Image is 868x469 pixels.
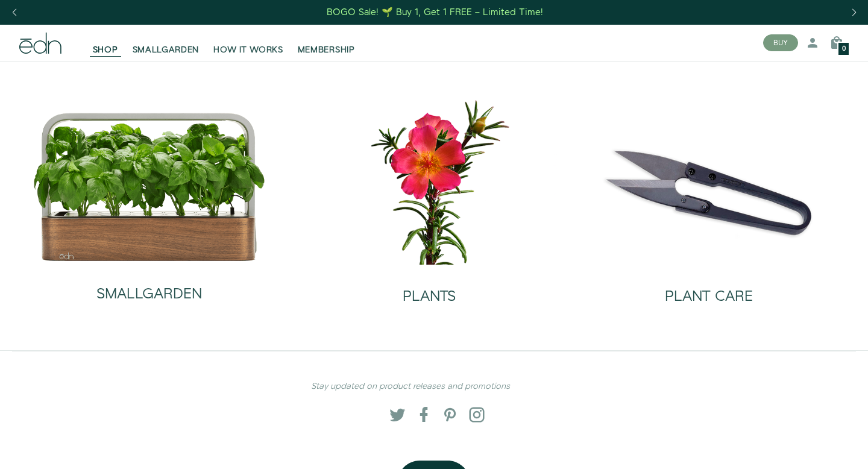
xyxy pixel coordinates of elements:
[33,262,267,312] a: SMALLGARDEN
[326,3,545,22] a: BOGO Sale! 🌱 Buy 1, Get 1 FREE – Limited Time!
[86,30,125,56] a: SHOP
[206,30,290,56] a: HOW IT WORKS
[299,265,559,314] a: PLANTS
[842,46,846,52] span: 0
[298,44,355,56] span: MEMBERSHIP
[665,289,753,304] h2: PLANT CARE
[327,6,543,19] div: BOGO Sale! 🌱 Buy 1, Get 1 FREE – Limited Time!
[291,30,362,56] a: MEMBERSHIP
[125,30,207,56] a: SMALLGARDEN
[213,44,283,56] span: HOW IT WORKS
[96,286,202,302] h2: SMALLGARDEN
[133,44,200,56] span: SMALLGARDEN
[403,289,456,304] h2: PLANTS
[774,433,856,463] iframe: Opens a widget where you can find more information
[763,34,798,51] button: BUY
[93,44,118,56] span: SHOP
[311,380,510,392] em: Stay updated on product releases and promotions
[579,265,839,314] a: PLANT CARE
